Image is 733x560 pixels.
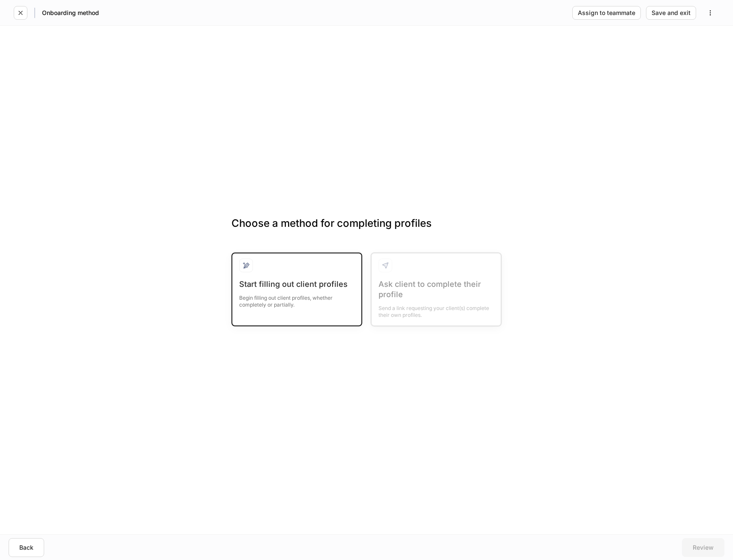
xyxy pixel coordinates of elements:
h5: Onboarding method [42,9,99,17]
button: Back [9,538,44,557]
div: Assign to teammate [578,10,635,16]
div: Save and exit [652,10,691,16]
div: Back [19,545,33,551]
button: Save and exit [646,6,696,20]
div: Start filling out client profiles [239,279,354,289]
button: Assign to teammate [572,6,641,20]
div: Begin filling out client profiles, whether completely or partially. [239,289,354,308]
h3: Choose a method for completing profiles [231,217,502,244]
